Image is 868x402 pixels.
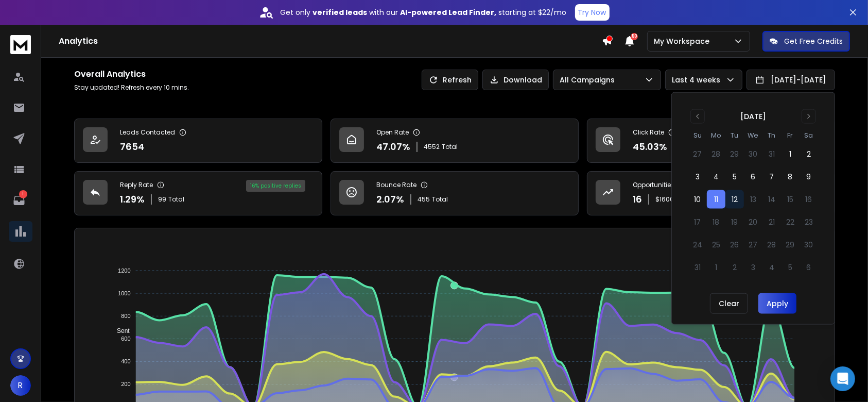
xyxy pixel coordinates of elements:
[331,119,579,163] a: Open Rate47.07%4552Total
[587,119,835,163] a: Click Rate45.03%4355Total
[422,70,478,90] button: Refresh
[707,167,725,186] button: 4
[688,190,707,209] button: 10
[168,195,184,204] span: Total
[9,190,29,211] a: 1
[762,145,781,163] button: 31
[376,128,409,137] p: Open Rate
[121,336,131,342] tspan: 600
[800,130,818,141] th: Saturday
[688,167,707,186] button: 3
[725,190,744,209] button: 12
[401,7,497,18] strong: AI-powered Lead Finder,
[758,293,796,314] button: Apply
[633,140,667,154] p: 45.03 %
[744,130,762,141] th: Wednesday
[432,195,448,204] span: Total
[74,119,322,163] a: Leads Contacted7654
[120,181,153,189] p: Reply Rate
[443,75,472,85] p: Refresh
[781,145,800,163] button: 1
[118,290,130,296] tspan: 1000
[802,109,816,124] button: Go to next month
[120,192,145,207] p: 1.29 %
[121,381,131,388] tspan: 200
[19,190,27,198] p: 1
[331,171,579,215] a: Bounce Rate2.07%455Total
[631,33,638,40] span: 50
[59,35,602,47] h1: Analytics
[376,140,410,154] p: 47.07 %
[418,195,430,204] span: 455
[575,4,610,21] button: Try Now
[800,167,818,186] button: 9
[800,145,818,163] button: 2
[120,140,144,154] p: 7654
[710,293,748,314] button: Clear
[744,145,762,163] button: 30
[74,68,189,80] h1: Overall Analytics
[118,267,130,274] tspan: 1200
[10,375,31,396] button: R
[560,75,619,85] p: All Campaigns
[424,143,440,151] span: 4552
[376,192,404,207] p: 2.07 %
[158,195,166,204] span: 99
[442,143,458,151] span: Total
[10,35,31,54] img: logo
[482,70,549,90] button: Download
[313,7,368,18] strong: verified leads
[633,192,642,207] p: 16
[707,145,725,163] button: 28
[707,130,725,141] th: Monday
[120,128,175,137] p: Leads Contacted
[109,327,130,334] span: Sent
[725,130,744,141] th: Tuesday
[672,75,724,85] p: Last 4 weeks
[654,36,714,46] p: My Workspace
[707,190,725,209] button: 11
[762,130,781,141] th: Thursday
[121,358,131,364] tspan: 400
[246,180,305,192] div: 16 % positive replies
[74,171,322,215] a: Reply Rate1.29%99Total16% positive replies
[587,171,835,215] a: Opportunities16$1600
[121,313,131,319] tspan: 800
[725,145,744,163] button: 29
[74,83,189,92] p: Stay updated! Refresh every 10 mins.
[655,195,674,204] p: $ 1600
[744,167,762,186] button: 6
[578,7,606,18] p: Try Now
[781,130,800,141] th: Friday
[690,109,705,124] button: Go to previous month
[281,7,567,18] p: Get only with our starting at $22/mo
[784,36,843,46] p: Get Free Credits
[762,167,781,186] button: 7
[747,70,835,90] button: [DATE]-[DATE]
[830,366,855,391] div: Open Intercom Messenger
[633,181,674,189] p: Opportunities
[781,167,800,186] button: 8
[762,31,850,52] button: Get Free Credits
[725,167,744,186] button: 5
[740,111,766,122] div: [DATE]
[688,130,707,141] th: Sunday
[376,181,416,189] p: Bounce Rate
[504,75,542,85] p: Download
[688,145,707,163] button: 27
[633,128,664,137] p: Click Rate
